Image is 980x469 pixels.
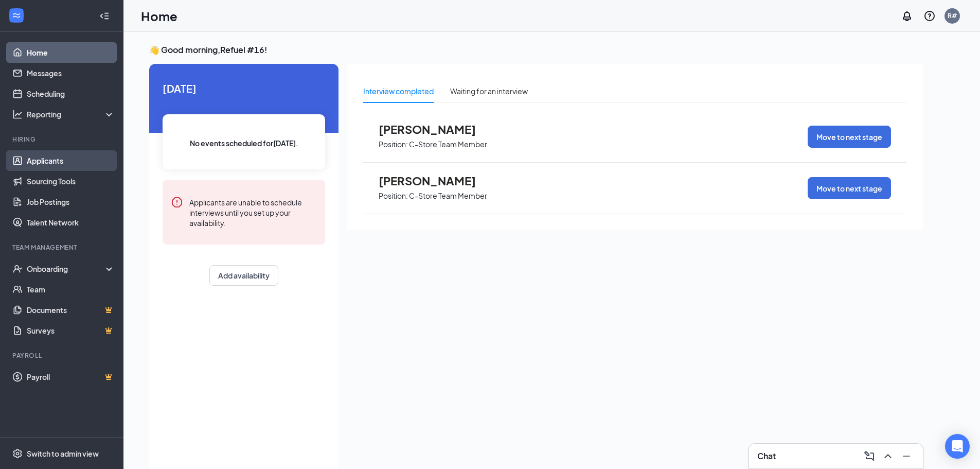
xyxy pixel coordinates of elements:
[898,448,915,464] button: Minimize
[808,126,891,148] button: Move to next stage
[409,191,487,201] p: C-Store Team Member
[27,150,115,171] a: Applicants
[948,11,957,20] div: R#
[27,367,115,387] a: PayrollCrown
[171,196,183,209] svg: Error
[27,279,115,300] a: Team
[450,85,528,97] div: Waiting for an interview
[27,63,115,83] a: Messages
[12,264,23,274] svg: UserCheck
[901,10,913,22] svg: Notifications
[27,83,115,104] a: Scheduling
[379,140,408,149] p: Position:
[27,320,115,341] a: SurveysCrown
[27,42,115,63] a: Home
[99,11,110,21] svg: Collapse
[945,434,970,459] div: Open Intercom Messenger
[808,177,891,199] button: Move to next stage
[363,85,434,97] div: Interview completed
[12,109,23,119] svg: Analysis
[27,212,115,233] a: Talent Network
[880,448,896,464] button: ChevronUp
[379,174,492,187] span: [PERSON_NAME]
[11,10,22,21] svg: WorkstreamLogo
[189,196,317,228] div: Applicants are unable to schedule interviews until you set up your availability.
[27,192,115,212] a: Job Postings
[379,191,408,201] p: Position:
[12,351,113,360] div: Payroll
[12,243,113,252] div: Team Management
[923,10,936,22] svg: QuestionInfo
[861,448,878,464] button: ComposeMessage
[12,448,23,459] svg: Settings
[409,140,487,149] p: C-Store Team Member
[12,135,113,144] div: Hiring
[149,44,923,56] h3: 👋 Good morning, Refuel #16 !
[163,80,325,96] span: [DATE]
[27,171,115,192] a: Sourcing Tools
[141,7,177,25] h1: Home
[27,264,106,274] div: Onboarding
[757,450,776,462] h3: Chat
[190,137,298,149] span: No events scheduled for [DATE] .
[882,450,894,462] svg: ChevronUp
[27,300,115,320] a: DocumentsCrown
[27,448,99,459] div: Switch to admin view
[27,109,115,119] div: Reporting
[379,123,492,136] span: [PERSON_NAME]
[863,450,876,462] svg: ComposeMessage
[209,265,278,286] button: Add availability
[900,450,913,462] svg: Minimize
